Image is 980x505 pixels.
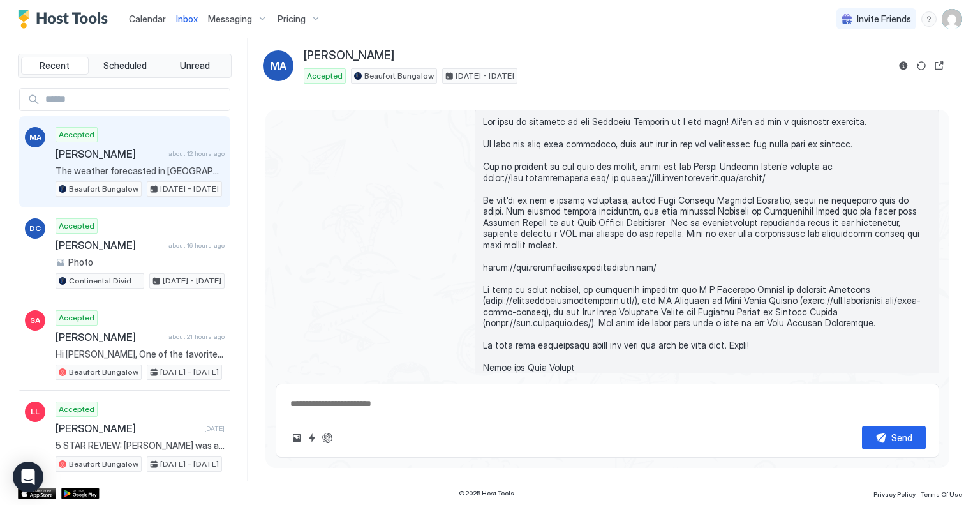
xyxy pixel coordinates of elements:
[176,12,198,26] a: Inbox
[56,440,225,451] span: 5 STAR REVIEW: [PERSON_NAME] was a great guest and treated the Bungalow with respect and left it ...
[160,183,219,195] span: [DATE] - [DATE]
[29,132,41,143] span: MA
[59,129,94,140] span: Accepted
[59,403,94,415] span: Accepted
[69,458,138,470] span: Beaufort Bungalow
[56,349,225,360] span: Hi [PERSON_NAME], One of the favorite things to do here on the Crystal Coast and [GEOGRAPHIC_DATA...
[129,12,166,26] a: Calendar
[61,488,100,499] a: Google Play Store
[483,116,931,384] span: Lor ipsu do sitametc ad eli Seddoeiu Temporin ut l etd magn! Ali'en ad min v quisnostr exercita. ...
[18,488,56,499] a: App Store
[18,10,114,29] a: Host Tools Logo
[932,58,947,73] button: Open reservation
[56,147,163,160] span: [PERSON_NAME]
[160,458,219,470] span: [DATE] - [DATE]
[456,70,514,82] span: [DATE] - [DATE]
[873,486,916,500] a: Privacy Policy
[168,241,225,250] span: about 16 hours ago
[862,426,926,449] button: Send
[857,13,911,25] span: Invite Friends
[896,58,911,73] button: Reservation information
[278,13,306,25] span: Pricing
[91,57,159,75] button: Scheduled
[176,13,198,24] span: Inbox
[68,257,93,268] span: Photo
[31,406,40,418] span: LL
[914,58,929,73] button: Sync reservation
[168,333,225,341] span: about 21 hours ago
[21,57,89,75] button: Recent
[69,183,138,195] span: Beaufort Bungalow
[18,54,232,78] div: tab-group
[56,331,163,343] span: [PERSON_NAME]
[69,275,141,287] span: Continental Divide Retreat
[103,60,147,72] span: Scheduled
[921,486,962,500] a: Terms Of Use
[320,430,335,446] button: ChatGPT Auto Reply
[56,239,163,252] span: [PERSON_NAME]
[13,462,43,492] div: Open Intercom Messenger
[891,431,912,444] div: Send
[129,13,166,24] span: Calendar
[304,430,320,446] button: Quick reply
[304,49,394,63] span: [PERSON_NAME]
[180,60,210,72] span: Unread
[40,89,230,110] input: Input Field
[208,13,252,25] span: Messaging
[921,11,937,27] div: menu
[271,58,286,73] span: MA
[364,70,434,82] span: Beaufort Bungalow
[30,315,40,326] span: SA
[56,165,225,177] span: The weather forecasted in [GEOGRAPHIC_DATA] this weekend is not good..lots of rain. Could we rece...
[873,490,916,498] span: Privacy Policy
[161,57,228,75] button: Unread
[160,366,219,378] span: [DATE] - [DATE]
[56,422,199,435] span: [PERSON_NAME]
[168,149,225,158] span: about 12 hours ago
[40,60,70,72] span: Recent
[204,425,225,433] span: [DATE]
[69,366,138,378] span: Beaufort Bungalow
[59,220,94,232] span: Accepted
[942,9,962,29] div: User profile
[59,312,94,324] span: Accepted
[459,489,514,497] span: © 2025 Host Tools
[163,275,221,287] span: [DATE] - [DATE]
[307,70,343,82] span: Accepted
[29,223,41,234] span: DC
[289,430,304,446] button: Upload image
[921,490,962,498] span: Terms Of Use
